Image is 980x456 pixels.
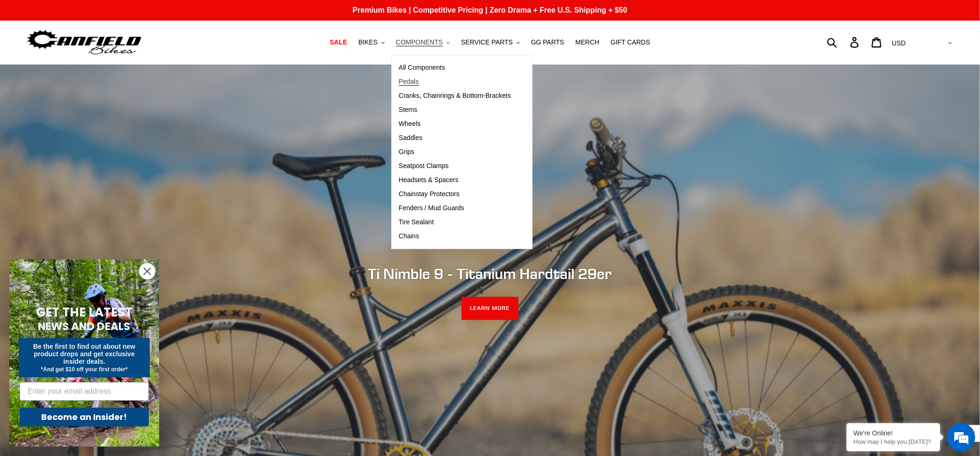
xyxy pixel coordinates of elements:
span: Wheels [399,120,421,128]
span: COMPONENTS [396,38,443,46]
span: GIFT CARDS [611,38,651,46]
input: Enter your email address [20,382,149,401]
h2: Ti Nimble 9 - Titanium Hardtail 29er [235,265,745,282]
a: Chainstay Protectors [392,187,518,201]
span: GG PARTS [531,38,564,46]
img: Canfield Bikes [26,28,143,57]
span: *And get $10 off your first order* [41,366,127,373]
span: SERVICE PARTS [461,38,512,46]
a: Pedals [392,75,518,89]
span: Grips [399,148,414,156]
a: GG PARTS [527,36,569,49]
div: We're Online! [854,429,933,437]
span: BIKES [358,38,378,46]
input: Search [832,32,856,52]
span: Stems [399,106,417,114]
a: GIFT CARDS [606,36,655,49]
p: How may I help you today? [854,438,933,445]
span: Saddles [399,134,423,142]
span: MERCH [576,38,600,46]
span: NEWS AND DEALS [38,319,131,334]
span: SALE [330,38,347,46]
a: Fenders / Mud Guards [392,201,518,215]
a: Chains [392,229,518,243]
button: SERVICE PARTS [456,36,524,49]
a: Wheels [392,117,518,131]
button: Become an Insider! [20,408,149,427]
a: LEARN MORE [461,297,519,320]
span: Chains [399,232,419,240]
span: Chainstay Protectors [399,190,460,198]
a: Cranks, Chainrings & Bottom-Brackets [392,89,518,103]
a: Stems [392,103,518,117]
a: MERCH [571,36,604,49]
span: Headsets & Spacers [399,176,459,184]
a: Grips [392,145,518,159]
span: Tire Sealant [399,218,434,226]
span: Pedals [399,78,419,86]
span: All Components [399,64,445,72]
a: Seatpost Clamps [392,159,518,173]
a: All Components [392,61,518,75]
a: Headsets & Spacers [392,173,518,187]
span: Cranks, Chainrings & Bottom-Brackets [399,92,511,100]
span: Fenders / Mud Guards [399,204,464,212]
span: GET THE LATEST [36,304,132,321]
a: Saddles [392,131,518,145]
button: BIKES [354,36,389,49]
button: COMPONENTS [391,36,454,49]
a: Tire Sealant [392,215,518,229]
button: Close dialog [139,263,155,279]
span: Seatpost Clamps [399,162,449,170]
span: Be the first to find out about new product drops and get exclusive insider deals. [33,343,136,365]
a: SALE [325,36,352,49]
